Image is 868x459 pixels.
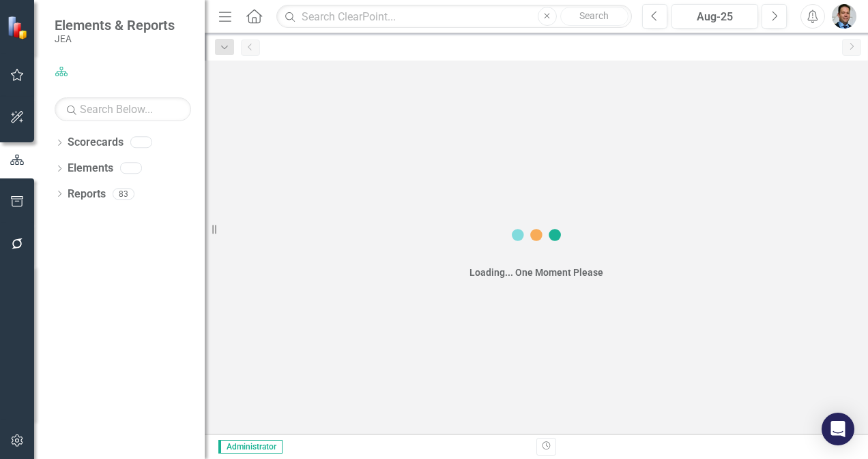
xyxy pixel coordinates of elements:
[55,17,175,33] span: Elements & Reports
[832,4,856,29] img: Christopher Barrett
[55,33,175,44] small: JEA
[7,15,31,39] img: ClearPoint Strategy
[113,188,134,200] div: 83
[218,440,283,454] span: Administrator
[469,266,603,279] div: Loading... One Moment Please
[560,7,628,26] button: Search
[68,135,124,151] a: Scorecards
[68,187,106,202] a: Reports
[676,9,753,25] div: Aug-25
[55,97,191,121] input: Search Below...
[671,4,758,29] button: Aug-25
[68,161,113,176] a: Elements
[276,5,632,29] input: Search ClearPoint...
[579,10,609,21] span: Search
[822,413,854,445] div: Open Intercom Messenger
